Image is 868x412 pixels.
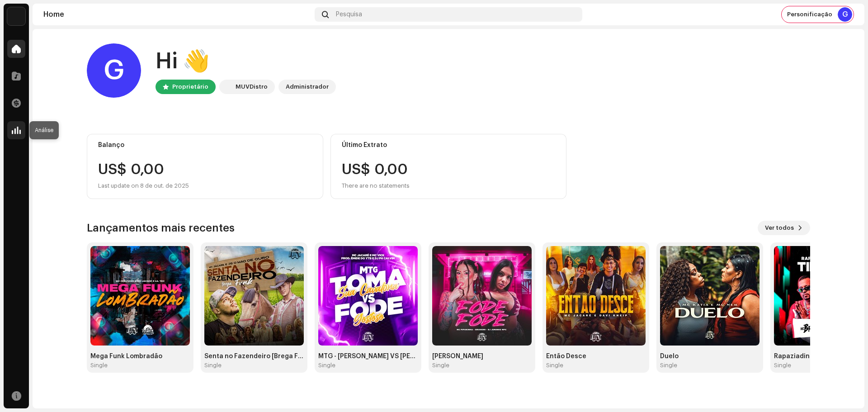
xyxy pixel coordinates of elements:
div: Single [204,362,222,369]
span: Pesquisa [336,11,362,18]
div: Balanço [98,142,312,149]
img: 8d102fb9-f48a-4d22-8a04-249db5c6d671 [90,246,190,346]
div: [PERSON_NAME] [432,353,532,360]
div: Single [774,362,791,369]
img: 2b0b8ddb-dec1-4d6b-964d-7f5bec32645f [204,246,304,346]
img: 56eeb297-7269-4a48-bf6b-d4ffa91748c0 [221,81,232,92]
re-o-card-value: Último Extrato [330,134,567,199]
div: There are no statements [342,180,410,191]
div: Single [660,362,677,369]
div: Single [318,362,335,369]
img: f3dcc6ea-db11-4dbe-afa2-cd8cf10709c7 [546,246,646,346]
img: 56eeb297-7269-4a48-bf6b-d4ffa91748c0 [7,7,25,25]
img: f1c903d2-2265-44ac-af5c-91d55eec9cdc [660,246,759,346]
div: Last update on 8 de out. de 2025 [98,180,312,191]
div: Proprietário [172,81,208,92]
div: MTG - [PERSON_NAME] VS [PERSON_NAME] [318,353,418,360]
span: Ver todos [765,219,794,237]
div: Então Desce [546,353,646,360]
div: Single [432,362,449,369]
div: Hi 👋 [156,47,336,76]
div: G [838,7,852,22]
div: Duelo [660,353,759,360]
div: G [87,43,141,98]
h3: Lançamentos mais recentes [87,221,235,235]
div: MUVDistro [236,81,268,92]
div: Single [90,362,108,369]
span: Personificação [787,11,832,18]
div: Single [546,362,563,369]
img: e3cab8b6-64ca-4851-bf09-9c08a9df6112 [432,246,532,346]
div: Administrador [286,81,329,92]
div: Último Extrato [342,142,556,149]
div: Mega Funk Lombradão [90,353,190,360]
img: 06d6947f-dedd-4d28-9a27-dda01d9634bd [318,246,418,346]
div: Home [43,11,311,18]
button: Ver todos [758,221,810,235]
div: Senta no Fazendeiro [Brega Funk] [204,353,304,360]
re-o-card-value: Balanço [87,134,323,199]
